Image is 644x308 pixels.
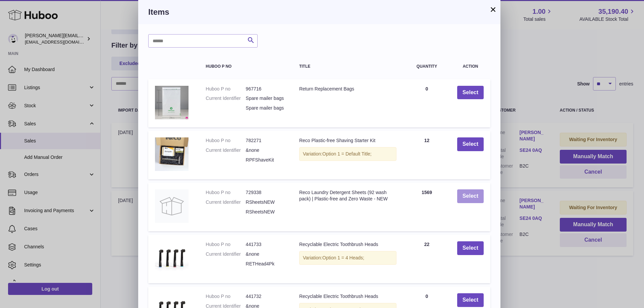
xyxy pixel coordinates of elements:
dd: 782271 [246,137,286,144]
td: 22 [403,235,450,283]
span: Option 1 = Default Title; [322,151,372,157]
dt: Huboo P no [206,189,246,196]
div: Reco Laundry Detergent Sheets (92 wash pack) | Plastic-free and Zero Waste - NEW [299,189,396,202]
dd: 729338 [246,189,286,196]
img: Return Replacement Bags [155,86,189,119]
div: Variation: [299,251,396,265]
button: × [489,5,497,13]
dd: 441732 [246,293,286,300]
img: Reco Plastic-free Shaving Starter Kit [155,137,189,171]
dt: Huboo P no [206,137,246,144]
dd: RETHead4Pk [246,261,286,267]
th: Quantity [403,58,450,75]
dd: &none [246,147,286,153]
td: 1569 [403,183,450,231]
dt: Current Identifier [206,147,246,153]
dd: Spare mailer bags [246,105,286,111]
th: Huboo P no [199,58,292,75]
button: Select [457,137,484,151]
dt: Current Identifier [206,251,246,257]
dd: RPFShaveKit [246,157,286,163]
dt: Huboo P no [206,241,246,248]
dd: RSheetsNEW [246,209,286,215]
dd: RSheetsNEW [246,199,286,205]
dd: 967716 [246,86,286,92]
dt: Current Identifier [206,199,246,205]
button: Select [457,86,484,100]
div: Variation: [299,147,396,161]
dt: Huboo P no [206,293,246,300]
button: Select [457,189,484,203]
dt: Huboo P no [206,86,246,92]
img: Reco Laundry Detergent Sheets (92 wash pack) | Plastic-free and Zero Waste - NEW [155,189,189,223]
td: 12 [403,131,450,179]
div: Return Replacement Bags [299,86,396,92]
div: Reco Plastic-free Shaving Starter Kit [299,137,396,144]
img: Recyclable Electric Toothbrush Heads [155,241,189,275]
dd: Spare mailer bags [246,95,286,102]
dd: 441733 [246,241,286,248]
th: Action [450,58,490,75]
dt: Current Identifier [206,95,246,102]
button: Select [457,241,484,255]
h3: Items [148,7,490,17]
button: Select [457,293,484,307]
dd: &none [246,251,286,257]
td: 0 [403,79,450,128]
div: Recyclable Electric Toothbrush Heads [299,241,396,248]
span: Option 1 = 4 Heads; [322,255,364,260]
th: Title [292,58,403,75]
div: Recyclable Electric Toothbrush Heads [299,293,396,300]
